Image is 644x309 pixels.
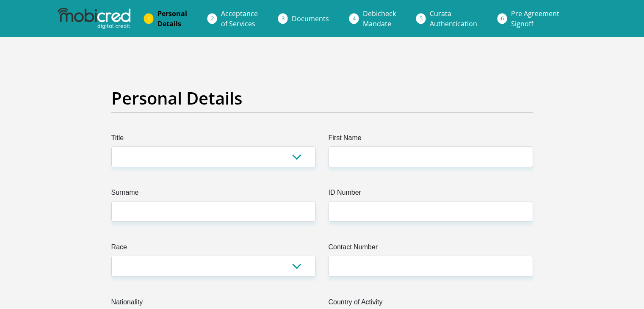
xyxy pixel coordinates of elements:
[58,8,130,29] img: mobicred logo
[111,188,316,201] label: Surname
[111,201,316,222] input: Surname
[329,201,533,222] input: ID Number
[329,188,533,201] label: ID Number
[214,5,265,32] a: Acceptanceof Services
[504,5,566,32] a: Pre AgreementSignoff
[151,5,194,32] a: PersonalDetails
[221,9,258,28] span: Acceptance of Services
[329,133,533,146] label: First Name
[363,9,396,28] span: Debicheck Mandate
[356,5,403,32] a: DebicheckMandate
[430,9,477,28] span: Curata Authentication
[329,146,533,167] input: First Name
[285,10,336,27] a: Documents
[511,9,559,28] span: Pre Agreement Signoff
[329,242,533,256] label: Contact Number
[423,5,484,32] a: CurataAuthentication
[111,242,316,256] label: Race
[111,133,316,146] label: Title
[329,256,533,276] input: Contact Number
[292,14,329,23] span: Documents
[158,9,187,28] span: Personal Details
[111,88,533,108] h2: Personal Details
